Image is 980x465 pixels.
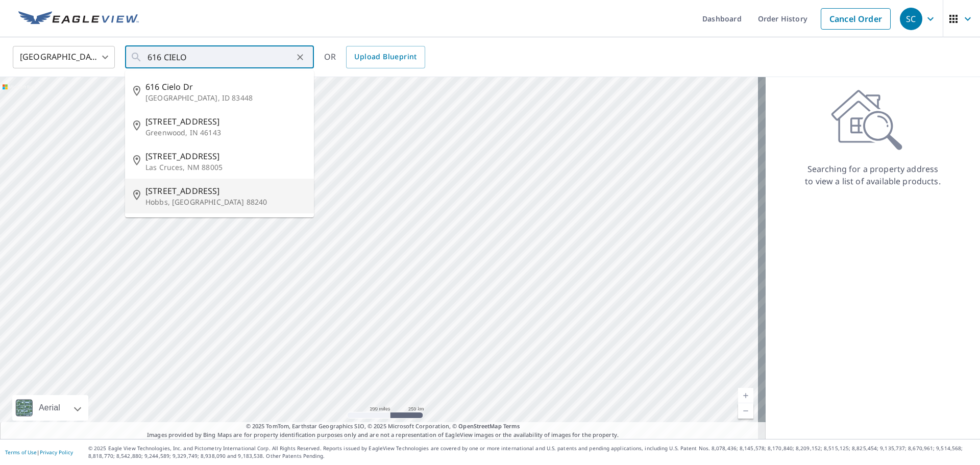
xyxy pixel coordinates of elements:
a: Terms of Use [5,449,37,456]
p: | [5,449,73,455]
a: Current Level 5, Zoom Out [738,403,753,419]
p: [GEOGRAPHIC_DATA], ID 83448 [145,93,306,103]
div: Aerial [12,395,88,421]
button: Clear [293,50,307,64]
span: © 2025 TomTom, Earthstar Geographics SIO, © 2025 Microsoft Corporation, © [246,422,520,431]
a: Current Level 5, Zoom In [738,388,753,403]
a: Cancel Order [821,8,891,30]
p: © 2025 Eagle View Technologies, Inc. and Pictometry International Corp. All Rights Reserved. Repo... [88,445,975,460]
span: [STREET_ADDRESS] [145,185,306,197]
a: OpenStreetMap [458,422,501,430]
p: Searching for a property address to view a list of available products. [804,163,941,187]
p: Hobbs, [GEOGRAPHIC_DATA] 88240 [145,197,306,207]
span: 616 Cielo Dr [145,81,306,93]
span: Upload Blueprint [354,51,416,63]
p: Las Cruces, NM 88005 [145,162,306,173]
img: EV Logo [18,11,139,27]
p: Greenwood, IN 46143 [145,128,306,138]
a: Privacy Policy [40,449,73,456]
span: [STREET_ADDRESS] [145,150,306,162]
div: Aerial [36,395,63,421]
input: Search by address or latitude-longitude [148,43,293,71]
div: [GEOGRAPHIC_DATA] [13,43,115,71]
span: [STREET_ADDRESS] [145,115,306,128]
div: SC [900,8,922,30]
a: Upload Blueprint [346,46,425,68]
a: Terms [503,422,520,430]
div: OR [324,46,425,68]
